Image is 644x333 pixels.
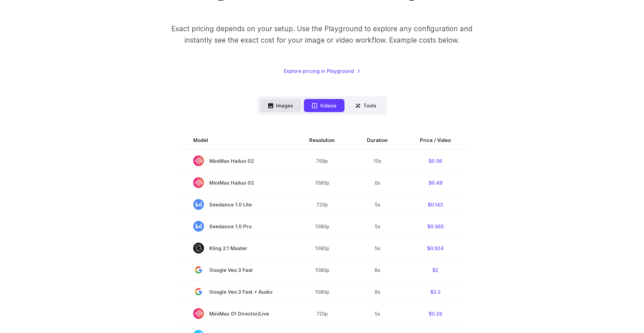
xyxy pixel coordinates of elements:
td: 1080p [293,237,351,259]
td: 5s [351,303,404,325]
td: 1080p [293,216,351,237]
td: 8s [351,259,404,281]
td: 768p [293,150,351,172]
button: Tools [347,99,384,112]
td: $3.2 [404,281,467,303]
td: 1080p [293,281,351,303]
td: 720p [293,303,351,325]
td: 6s [351,172,404,194]
td: 720p [293,194,351,216]
span: Seedance 1.0 Pro [193,221,277,232]
td: $0.56 [404,150,467,172]
button: Videos [304,99,344,112]
td: 5s [351,194,404,216]
span: Seedance 1.0 Lite [193,199,277,210]
span: MiniMax Hailuo 02 [193,155,277,166]
span: Google Veo 3 Fast [193,265,277,275]
td: $0.28 [404,303,467,325]
span: Kling 2.1 Master [193,243,277,253]
td: 10s [351,150,404,172]
button: Images [260,99,301,112]
p: Exact pricing depends on your setup. Use the Playground to explore any configuration and instantl... [159,23,485,46]
td: $0.49 [404,172,467,194]
td: 1080p [293,172,351,194]
td: $0.565 [404,216,467,237]
span: MiniMax 01 Director/Live [193,308,277,319]
th: Model [177,131,293,150]
td: 1080p [293,259,351,281]
td: 8s [351,281,404,303]
td: $2 [404,259,467,281]
span: Google Veo 3 Fast + Audio [193,286,277,297]
th: Resolution [293,131,351,150]
td: 5s [351,237,404,259]
th: Price / Video [404,131,467,150]
td: $0.143 [404,194,467,216]
a: Explore pricing in Playground [284,67,361,75]
span: MiniMax Hailuo 02 [193,177,277,188]
td: 5s [351,216,404,237]
td: $0.924 [404,237,467,259]
th: Duration [351,131,404,150]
